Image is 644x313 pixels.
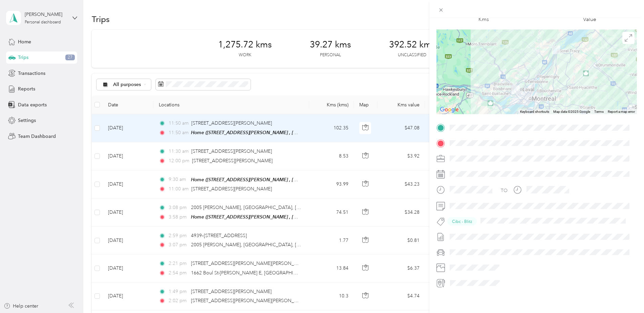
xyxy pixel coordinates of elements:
[447,217,477,226] button: Cibc - Blitz
[606,275,644,313] iframe: Everlance-gr Chat Button Frame
[501,187,508,194] div: TO
[583,15,596,24] p: Value
[608,110,635,113] a: Report a map error
[520,109,549,114] button: Keyboard shortcuts
[553,110,590,113] span: Map data ©2025 Google
[438,105,460,114] img: Google
[594,110,604,113] a: Terms (opens in new tab)
[438,105,460,114] a: Open this area in Google Maps (opens a new window)
[478,15,489,24] p: Kms
[452,218,472,225] span: Cibc - Blitz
